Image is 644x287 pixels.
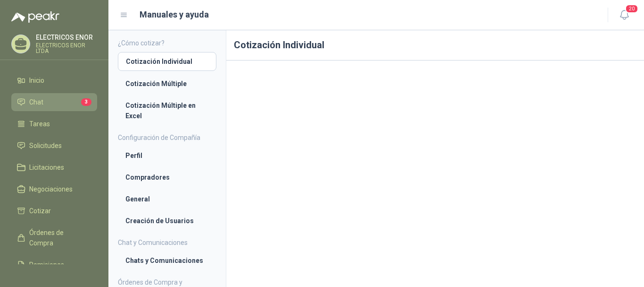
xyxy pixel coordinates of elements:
button: 20 [616,7,633,24]
a: Cotización Individual [118,52,216,71]
a: General [118,190,216,208]
p: ELECTRICOS ENOR [36,34,97,41]
a: Cotizar [11,202,97,220]
li: Chats y Comunicaciones [125,255,209,266]
a: Chats y Comunicaciones [118,252,216,270]
a: Solicitudes [11,137,97,155]
a: Compradores [118,168,216,186]
li: Cotización Múltiple [125,78,209,89]
span: Remisiones [29,260,64,270]
a: Perfil [118,147,216,165]
h4: Chat y Comunicaciones [118,237,216,248]
li: Cotización Individual [126,56,208,67]
span: 3 [81,98,91,106]
h1: Cotización Individual [226,30,644,61]
a: Cotización Múltiple [118,75,216,93]
span: Inicio [29,75,44,86]
span: Tareas [29,119,50,129]
span: Órdenes de Compra [29,227,88,248]
a: Negociaciones [11,180,97,198]
a: Órdenes de Compra [11,224,97,252]
li: Compradores [125,172,209,183]
p: ELECTRICOS ENOR LTDA [36,43,97,54]
a: Chat3 [11,93,97,111]
img: Logo peakr [11,11,59,23]
h4: Configuración de Compañía [118,132,216,143]
a: Inicio [11,71,97,89]
li: Perfil [125,150,209,161]
span: 20 [625,4,638,13]
span: Cotizar [29,206,51,216]
h1: Manuales y ayuda [140,8,209,21]
span: Negociaciones [29,184,73,194]
span: Licitaciones [29,162,64,173]
span: Chat [29,97,43,107]
span: Solicitudes [29,140,62,151]
li: General [125,194,209,204]
a: Creación de Usuarios [118,212,216,230]
h4: ¿Cómo cotizar? [118,38,216,48]
li: Cotización Múltiple en Excel [125,100,209,121]
a: Licitaciones [11,158,97,176]
a: Tareas [11,115,97,133]
a: Cotización Múltiple en Excel [118,96,216,125]
li: Creación de Usuarios [125,216,209,226]
a: Remisiones [11,256,97,274]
